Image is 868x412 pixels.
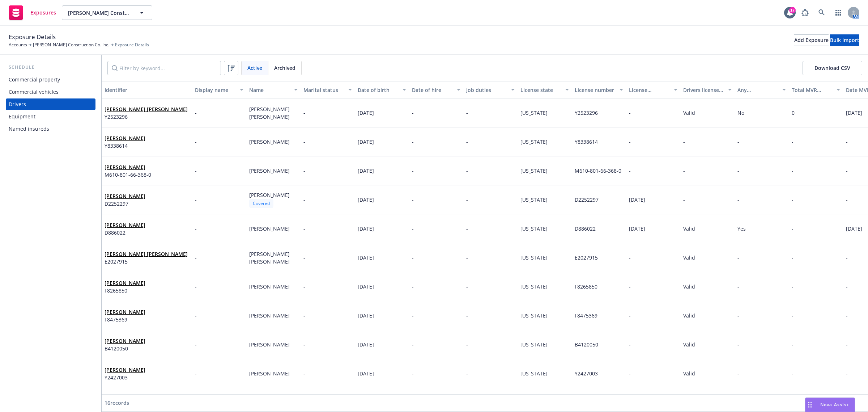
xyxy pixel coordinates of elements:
[629,283,631,290] span: -
[249,312,290,319] span: [PERSON_NAME]
[830,34,859,46] button: Bulk import
[195,312,197,319] span: -
[358,254,374,261] span: [DATE]
[303,109,305,116] span: -
[798,5,812,20] a: Report a Bug
[814,5,829,20] a: Search
[303,341,305,348] span: -
[792,370,793,377] span: -
[683,109,695,116] span: Valid
[274,64,295,72] span: Archived
[846,138,848,145] span: -
[195,283,197,290] span: -
[303,370,305,377] span: -
[466,254,468,261] span: -
[820,402,849,408] span: Nova Assist
[792,283,793,290] span: -
[683,254,695,261] span: Valid
[105,171,151,178] span: M610-801-66-368-0
[683,370,695,377] span: Valid
[107,61,221,75] input: Filter by keyword...
[33,42,109,48] a: [PERSON_NAME] Construction Co. Inc.
[805,398,855,412] button: Nova Assist
[105,366,145,373] a: [PERSON_NAME]
[30,10,56,16] span: Exposures
[105,279,145,286] a: [PERSON_NAME]
[737,167,739,174] span: -
[249,283,290,290] span: [PERSON_NAME]
[105,142,145,150] span: Y8338614
[629,225,645,232] span: [DATE]
[737,109,744,116] span: No
[629,86,669,94] div: License expiration date
[737,254,739,261] span: -
[846,312,848,319] span: -
[520,312,548,319] span: [US_STATE]
[789,7,796,13] div: 17
[683,225,695,232] span: Valid
[520,341,548,348] span: [US_STATE]
[105,366,145,374] span: [PERSON_NAME]
[6,64,95,71] div: Schedule
[466,138,468,145] span: -
[575,254,598,261] span: E2027915
[412,283,414,290] span: -
[105,221,145,229] span: [PERSON_NAME]
[195,370,197,377] span: -
[846,370,848,377] span: -
[575,138,598,145] span: Y8338614
[105,258,188,265] span: E2027915
[409,81,463,98] button: Date of hire
[105,308,145,316] span: [PERSON_NAME]
[249,341,290,348] span: [PERSON_NAME]
[792,86,832,94] div: Total MVR points
[105,200,145,207] span: D2252297
[794,34,829,46] button: Add Exposure
[105,135,145,142] a: [PERSON_NAME]
[195,86,235,94] div: Display name
[466,86,507,94] div: Job duties
[105,193,145,199] a: [PERSON_NAME]
[520,283,548,290] span: [US_STATE]
[466,109,468,116] span: -
[249,106,291,120] span: [PERSON_NAME] [PERSON_NAME]
[575,196,599,203] span: D2252297
[846,167,848,174] span: -
[195,341,197,348] span: -
[105,163,151,171] span: [PERSON_NAME]
[105,106,188,113] a: [PERSON_NAME] [PERSON_NAME]
[358,283,374,290] span: [DATE]
[575,86,615,94] div: License number
[105,279,145,287] span: [PERSON_NAME]
[105,316,145,323] span: F8475369
[794,35,829,46] div: Add Exposure
[6,3,59,23] a: Exposures
[466,196,468,203] span: -
[412,312,414,319] span: -
[6,111,95,122] a: Equipment
[846,196,848,203] span: -
[303,312,305,319] span: -
[575,370,598,377] span: Y2427003
[737,312,739,319] span: -
[195,167,197,175] span: -
[412,225,414,232] span: -
[683,138,685,145] span: -
[629,254,631,261] span: -
[520,138,548,145] span: [US_STATE]
[247,64,262,72] span: Active
[301,81,355,98] button: Marital status
[629,196,645,203] span: [DATE]
[105,345,145,352] span: B4120050
[831,5,846,20] a: Switch app
[249,192,290,198] span: [PERSON_NAME]
[358,312,374,319] span: [DATE]
[792,109,795,116] span: 0
[358,341,374,348] span: [DATE]
[249,225,290,232] span: [PERSON_NAME]
[629,109,631,116] span: -
[629,167,631,174] span: -
[249,251,291,265] span: [PERSON_NAME] [PERSON_NAME]
[358,109,374,116] span: [DATE]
